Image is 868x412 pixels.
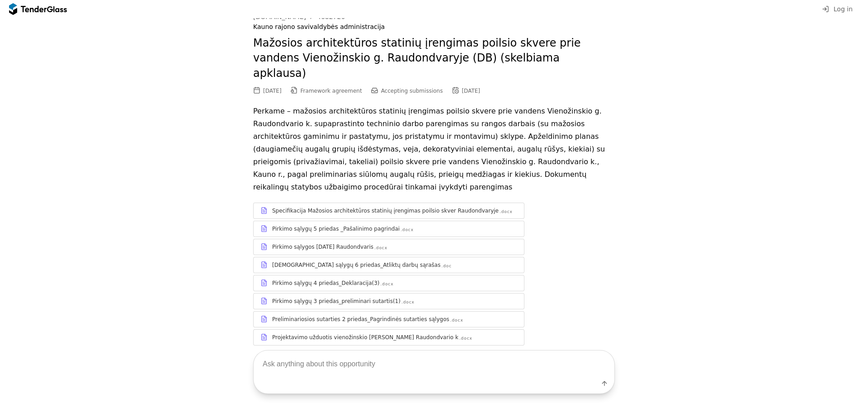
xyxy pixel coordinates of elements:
[253,14,306,20] div: [DOMAIN_NAME]
[253,275,524,291] a: Pirkimo sąlygų 4 priedas_Deklaracija(3).docx
[272,316,449,323] div: Preliminariosios sutarties 2 priedas_Pagrindinės sutarties sąlygos
[253,257,524,273] a: [DEMOGRAPHIC_DATA] sąlygų 6 priedas_Atliktų darbų sąrašas.doc
[253,293,524,309] a: Pirkimo sąlygų 3 priedas_preliminari sutartis(1).docx
[253,239,524,255] a: Pirkimo sąlygos [DATE] Raudondvaris.docx
[272,279,380,287] div: Pirkimo sąlygų 4 priedas_Deklaracija(3)
[263,88,282,94] div: [DATE]
[272,243,373,251] div: Pirkimo sąlygos [DATE] Raudondvaris
[834,5,853,13] span: Log in
[450,317,463,323] div: .docx
[462,88,480,94] div: [DATE]
[381,88,443,94] span: Accepting submissions
[381,281,394,287] div: .docx
[819,4,855,15] button: Log in
[301,88,362,94] span: Framework agreement
[441,263,452,269] div: .doc
[374,245,387,251] div: .docx
[317,14,345,20] div: 4682720
[272,261,440,269] div: [DEMOGRAPHIC_DATA] sąlygų 6 priedas_Atliktų darbų sąrašas
[253,105,615,194] p: Perkame – mažosios architektūros statinių įrengimas poilsio skvere prie vandens Vienožinskio g. R...
[253,311,524,327] a: Preliminariosios sutarties 2 priedas_Pagrindinės sutarties sąlygos.docx
[253,203,524,219] a: Specifikacija Mažosios architektūros statinių įrengimas poilsio skver Raudondvaryje.docx
[401,299,415,305] div: .docx
[272,207,499,214] div: Specifikacija Mažosios architektūros statinių įrengimas poilsio skver Raudondvaryje
[253,329,524,346] a: Projektavimo užduotis vienožinskio [PERSON_NAME] Raudondvario k.docx
[253,36,615,81] h2: Mažosios architektūros statinių įrengimas poilsio skvere prie vandens Vienožinskio g. Raudondvary...
[253,221,524,237] a: Pirkimo sąlygų 5 priedas _Pašalinimo pagrindai.docx
[401,227,414,233] div: .docx
[272,298,401,305] div: Pirkimo sąlygų 3 priedas_preliminari sutartis(1)
[253,23,615,31] div: Kauno rajono savivaldybės administracija
[272,225,400,232] div: Pirkimo sąlygų 5 priedas _Pašalinimo pagrindai
[500,209,513,215] div: .docx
